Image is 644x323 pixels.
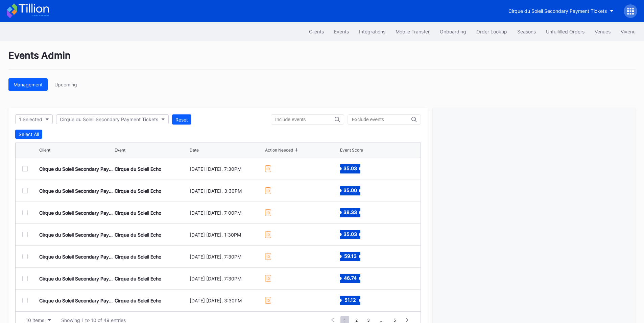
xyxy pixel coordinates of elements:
div: ID [265,165,271,172]
button: Cirque du Soleil Secondary Payment Tickets [503,5,619,17]
div: 10 items [26,317,44,323]
div: Events [334,29,349,34]
button: Mobile Transfer [390,25,435,38]
div: Cirque du Soleil Echo [115,298,161,303]
button: Reset [172,114,191,125]
div: Client [39,147,50,153]
text: 59.13 [344,253,357,259]
div: [DATE] [DATE], 7:00PM [190,210,263,216]
div: Cirque du Soleil Echo [115,232,161,238]
text: 46.74 [344,275,357,281]
div: ID [265,297,271,304]
div: Showing 1 to 10 of 49 entries [61,317,126,323]
div: Order Lookup [476,29,507,34]
div: Integrations [359,29,385,34]
text: 35.00 [343,187,357,193]
div: Seasons [517,29,536,34]
div: Reset [175,117,188,123]
text: 38.33 [343,209,357,215]
div: ... [375,317,389,323]
div: ID [265,275,271,282]
div: Action Needed [265,147,293,153]
button: Select All [15,130,42,139]
button: Cirque du Soleil Secondary Payment Tickets [56,114,169,124]
div: 1 Selected [19,116,42,122]
div: [DATE] [DATE], 7:30PM [190,276,263,281]
text: 51.12 [344,297,356,303]
div: [DATE] [DATE], 3:30PM [190,188,263,194]
button: Events [329,25,354,38]
input: Include events [275,117,335,122]
div: Event Score [340,147,363,153]
button: Integrations [354,25,390,38]
div: Unfulfilled Orders [546,29,585,34]
div: Mobile Transfer [396,29,430,34]
div: Onboarding [440,29,466,34]
text: 35.03 [343,165,357,171]
div: [DATE] [DATE], 3:30PM [190,298,263,303]
div: Venues [595,29,611,34]
div: Cirque du Soleil Secondary Payment Tickets [39,254,113,260]
div: Cirque du Soleil Secondary Payment Tickets [508,8,607,14]
button: Management [8,78,48,91]
button: Upcoming [49,78,82,91]
div: Management [14,82,43,87]
div: ID [265,253,271,260]
div: ID [265,187,271,194]
div: Cirque du Soleil Echo [115,254,161,260]
button: Vivenu [616,25,641,38]
text: 35.03 [343,231,357,237]
div: Event [115,147,125,153]
div: Cirque du Soleil Echo [115,276,161,281]
div: [DATE] [DATE], 1:30PM [190,232,263,238]
button: 1 Selected [15,114,53,124]
input: Exclude events [352,117,411,122]
div: Vivenu [621,29,636,34]
div: Select All [19,131,39,137]
div: [DATE] [DATE], 7:30PM [190,254,263,260]
button: Seasons [512,25,541,38]
div: Events Admin [8,50,636,70]
div: Cirque du Soleil Echo [115,210,161,216]
div: Cirque du Soleil Secondary Payment Tickets [39,298,113,303]
div: ID [265,209,271,216]
button: Clients [304,25,329,38]
div: Cirque du Soleil Secondary Payment Tickets [39,188,113,194]
div: Upcoming [54,82,77,87]
div: Cirque du Soleil Secondary Payment Tickets [39,232,113,238]
button: Onboarding [435,25,471,38]
div: Clients [309,29,324,34]
div: Cirque du Soleil Secondary Payment Tickets [60,116,158,122]
button: Order Lookup [471,25,512,38]
div: Cirque du Soleil Secondary Payment Tickets [39,166,113,172]
div: ID [265,231,271,238]
button: Unfulfilled Orders [541,25,590,38]
button: Venues [590,25,616,38]
div: Cirque du Soleil Echo [115,188,161,194]
div: Cirque du Soleil Secondary Payment Tickets [39,210,113,216]
div: Cirque du Soleil Secondary Payment Tickets [39,276,113,281]
div: Date [190,147,199,153]
div: Cirque du Soleil Echo [115,166,161,172]
div: [DATE] [DATE], 7:30PM [190,166,263,172]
